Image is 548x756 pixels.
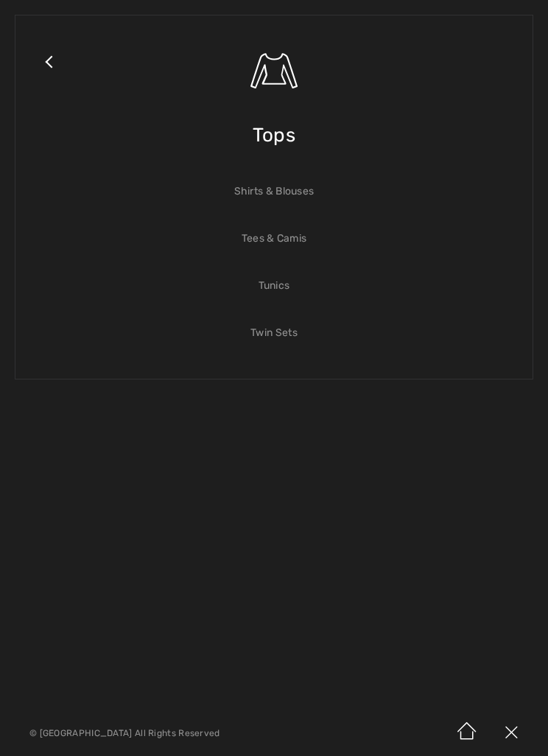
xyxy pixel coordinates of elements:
a: Tees & Camis [30,223,518,255]
img: X [489,710,533,756]
a: Shirts & Blouses [30,175,518,208]
img: Home [445,710,489,756]
span: Tops [253,109,295,161]
a: Tunics [30,270,518,302]
p: © [GEOGRAPHIC_DATA] All Rights Reserved [29,728,323,738]
a: Twin Sets [30,317,518,349]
